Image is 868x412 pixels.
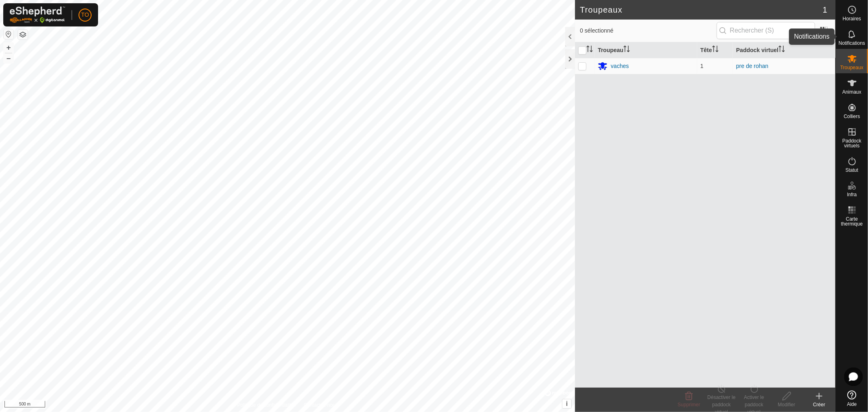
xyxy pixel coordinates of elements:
[562,399,571,408] button: i
[580,26,717,35] span: 0 sélectionné
[778,47,785,53] p-sorticon: Activer pour trier
[846,168,858,173] span: Statut
[4,43,13,53] button: +
[595,42,697,58] th: Troupeau
[823,4,827,16] span: 1
[838,217,866,226] span: Carte thermique
[18,30,28,39] button: Couches de carte
[840,65,864,70] span: Troupeaux
[580,5,823,15] h2: Troupeaux
[847,192,857,197] span: Infra
[586,47,593,53] p-sorticon: Activer pour trier
[81,11,89,19] span: TO
[717,22,815,39] input: Rechercher (S)
[836,387,868,410] a: Aide
[733,42,835,58] th: Paddock virtuel
[700,63,704,69] span: 1
[770,401,803,408] div: Modifier
[566,400,568,407] span: i
[10,7,65,23] img: Logo Gallagher
[304,401,338,409] a: Contactez-nous
[4,29,13,39] button: Réinitialiser la carte
[843,16,861,21] span: Horaires
[712,47,719,53] p-sorticon: Activer pour trier
[611,62,629,70] div: vaches
[678,402,700,408] span: Supprimer
[237,401,294,409] a: Politique de confidentialité
[623,47,630,53] p-sorticon: Activer pour trier
[838,138,866,148] span: Paddock virtuels
[736,63,768,69] a: pre de rohan
[847,402,857,407] span: Aide
[4,53,13,63] button: –
[844,114,860,119] span: Colliers
[842,90,861,94] span: Animaux
[803,401,835,408] div: Créer
[839,41,865,46] span: Notifications
[697,42,733,58] th: Tête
